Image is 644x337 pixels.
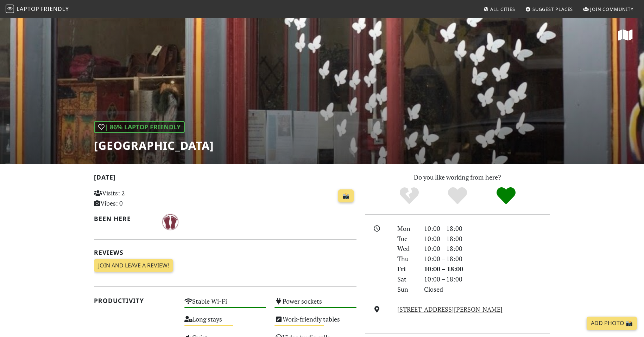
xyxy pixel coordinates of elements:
div: 10:00 – 18:00 [420,264,554,274]
div: Sat [393,274,420,284]
div: | 86% Laptop Friendly [94,121,185,133]
a: Join Community [580,3,636,15]
a: Suggest Places [523,3,576,15]
span: Join Community [590,6,633,12]
div: Thu [393,254,420,264]
a: Join and leave a review! [94,259,173,272]
a: 📸 [338,189,354,203]
div: No [385,186,434,206]
div: Fri [393,264,420,274]
div: Mon [393,223,420,234]
h2: Reviews [94,249,356,256]
span: All Cities [490,6,515,12]
div: Long stays [180,313,271,331]
span: Laptop [17,5,39,13]
img: 2069-janis.jpg [162,214,179,231]
div: 10:00 – 18:00 [420,254,554,264]
div: Sun [393,284,420,294]
a: LaptopFriendly LaptopFriendly [6,3,69,15]
div: 10:00 – 18:00 [420,223,554,234]
div: 10:00 – 18:00 [420,234,554,244]
span: Suggest Places [532,6,573,12]
div: 10:00 – 18:00 [420,274,554,284]
div: Stable Wi-Fi [180,296,271,313]
h2: [DATE] [94,174,356,184]
div: 10:00 – 18:00 [420,244,554,254]
div: Tue [393,234,420,244]
p: Visits: 2 Vibes: 0 [94,188,176,208]
h2: Productivity [94,297,176,304]
div: Yes [433,186,482,206]
div: Closed [420,284,554,294]
a: All Cities [480,3,518,15]
div: Definitely! [482,186,530,206]
div: Wed [393,244,420,254]
h2: Been here [94,215,153,222]
p: Do you like working from here? [365,172,550,182]
h1: [GEOGRAPHIC_DATA] [94,139,214,152]
span: Janis Binnie [162,217,179,226]
img: LaptopFriendly [6,5,14,13]
a: [STREET_ADDRESS][PERSON_NAME] [397,305,503,313]
span: Friendly [40,5,69,13]
div: Work-friendly tables [270,313,361,331]
a: Add Photo 📸 [587,317,637,330]
div: Power sockets [270,296,361,313]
